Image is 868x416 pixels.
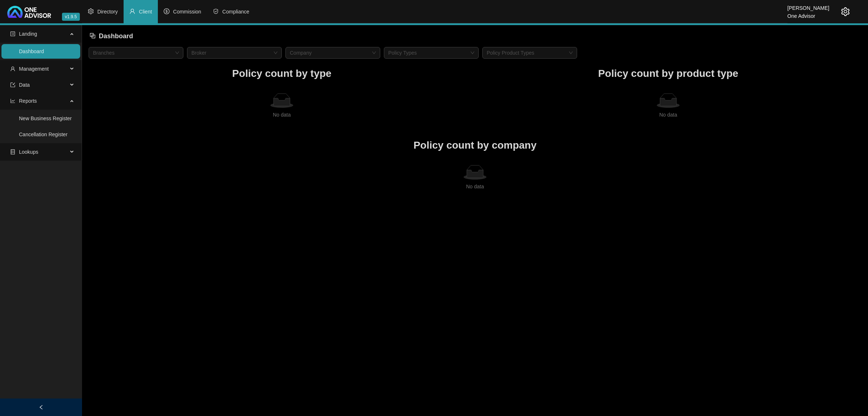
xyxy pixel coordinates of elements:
[99,32,133,40] span: Dashboard
[10,66,15,71] span: user
[164,8,170,14] span: dollar
[7,6,51,18] img: 2df55531c6924b55f21c4cf5d4484680-logo-light.svg
[92,183,859,191] div: No data
[213,8,219,14] span: safety
[173,9,201,15] span: Commission
[19,132,67,137] a: Cancellation Register
[88,8,94,14] span: setting
[222,9,249,15] span: Compliance
[19,98,37,104] span: Reports
[97,9,118,15] span: Directory
[39,405,44,410] span: left
[19,115,72,121] a: New Business Register
[19,66,49,72] span: Management
[19,149,38,155] span: Lookups
[10,149,15,154] span: database
[19,82,30,88] span: Data
[10,98,15,103] span: line-chart
[62,13,80,21] span: v1.9.5
[10,82,15,87] span: import
[19,48,44,54] a: Dashboard
[89,137,861,153] h1: Policy count by company
[478,111,859,119] div: No data
[10,31,15,36] span: profile
[129,8,135,14] span: user
[475,66,861,82] h1: Policy count by product type
[139,9,152,15] span: Client
[19,31,37,37] span: Landing
[787,10,829,18] div: One Advisor
[92,111,472,119] div: No data
[89,32,96,39] span: block
[89,66,475,82] h1: Policy count by type
[841,7,850,16] span: setting
[787,2,829,10] div: [PERSON_NAME]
